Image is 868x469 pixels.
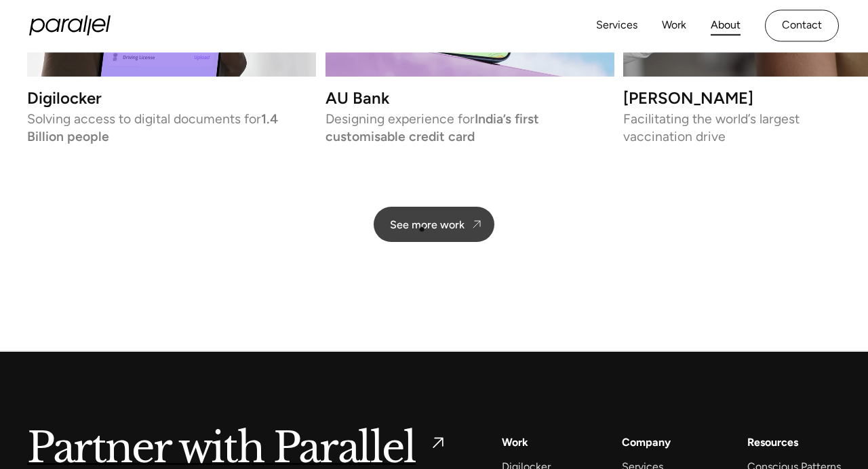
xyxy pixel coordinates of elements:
[662,16,686,35] a: Work
[325,111,539,144] strong: India’s first customisable credit card
[27,92,298,104] h3: Digilocker
[747,433,798,451] div: Resources
[502,433,528,451] a: Work
[765,9,839,41] a: Contact
[325,92,597,104] h3: AU Bank
[622,433,671,451] a: Company
[27,433,416,464] h5: Partner with Parallel
[711,16,741,35] a: About
[374,207,494,242] a: See more work
[390,218,465,231] div: See more work
[325,115,597,141] p: Designing experience for
[27,111,278,144] strong: 1.4 Billion people
[29,16,111,36] a: home
[27,433,448,464] a: Partner with Parallel
[27,115,298,141] p: Solving access to digital documents for
[596,16,637,35] a: Services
